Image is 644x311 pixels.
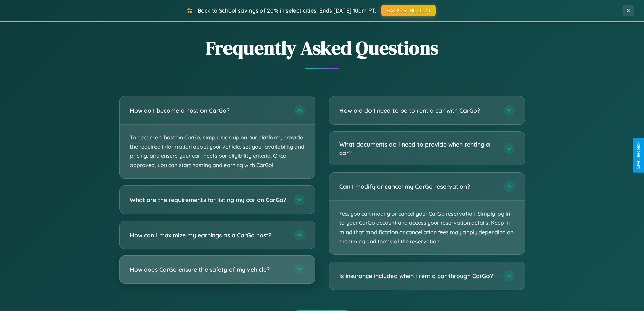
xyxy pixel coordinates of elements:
h3: Can I modify or cancel my CarGo reservation? [339,182,497,191]
div: Give Feedback [636,142,641,169]
h3: How do I become a host on CarGo? [130,106,287,115]
span: Back to School savings of 20% in select cities! Ends [DATE] 10am PT. [198,7,376,14]
p: To become a host on CarGo, simply sign up on our platform, provide the required information about... [120,125,315,178]
h3: How does CarGo ensure the safety of my vehicle? [130,265,287,273]
h3: What are the requirements for listing my car on CarGo? [130,195,287,204]
h3: How old do I need to be to rent a car with CarGo? [339,106,497,115]
button: BACK2SCHOOL20 [381,5,436,16]
h3: How can I maximize my earnings as a CarGo host? [130,230,287,239]
h3: Is insurance included when I rent a car through CarGo? [339,272,497,280]
h3: What documents do I need to provide when renting a car? [339,140,497,157]
h2: Frequently Asked Questions [119,35,525,61]
p: Yes, you can modify or cancel your CarGo reservation. Simply log in to your CarGo account and acc... [329,201,525,254]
